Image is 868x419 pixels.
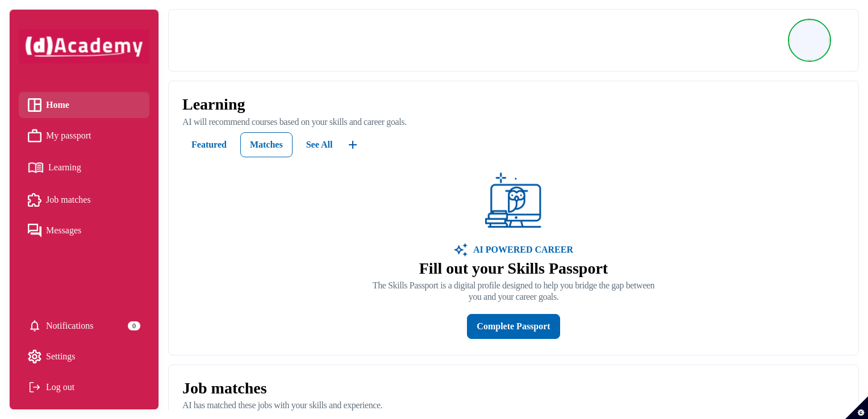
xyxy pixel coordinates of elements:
p: Job matches [182,379,845,398]
div: Matches [250,137,283,153]
a: Home iconHome [28,97,140,114]
div: See All [306,137,333,153]
p: Learning [182,95,845,114]
img: Learning icon [28,158,44,178]
img: Home icon [28,98,41,112]
span: Home [46,97,69,114]
button: See All [297,132,342,157]
div: Log out [28,379,140,396]
img: Job matches icon [28,193,41,207]
img: setting [28,350,41,363]
div: Complete Passport [477,319,550,334]
span: Job matches [46,191,91,208]
p: AI POWERED CAREER [468,243,573,257]
button: Matches [240,132,293,157]
div: Featured [191,137,227,153]
img: image [454,243,468,257]
img: dAcademy [19,29,149,64]
a: My passport iconMy passport [28,127,140,144]
span: Notifications [46,317,94,334]
p: AI has matched these jobs with your skills and experience. [182,400,845,411]
a: Learning iconLearning [28,158,140,178]
p: The Skills Passport is a digital profile designed to help you bridge the gap between you and your... [373,280,654,303]
img: Profile [790,20,829,60]
button: Set cookie preferences [845,396,868,419]
button: Complete Passport [467,314,560,339]
img: Log out [28,380,41,394]
img: setting [28,319,41,333]
img: My passport icon [28,129,41,143]
button: Featured [182,132,236,157]
p: AI will recommend courses based on your skills and career goals. [182,116,845,128]
div: 0 [128,321,140,330]
img: ... [485,173,542,229]
a: Messages iconMessages [28,222,140,239]
span: Settings [46,348,76,365]
img: ... [346,138,360,152]
span: Learning [48,159,81,176]
img: Messages icon [28,224,41,237]
span: Messages [46,222,81,239]
a: Job matches iconJob matches [28,191,140,208]
span: My passport [46,127,91,144]
p: Fill out your Skills Passport [373,259,654,278]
